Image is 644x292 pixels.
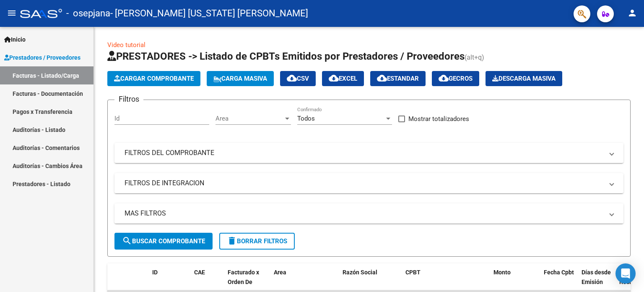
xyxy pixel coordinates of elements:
[122,237,205,245] span: Buscar Comprobante
[207,71,274,86] button: Carga Masiva
[114,75,194,82] span: Cargar Comprobante
[227,237,287,245] span: Borrar Filtros
[619,269,643,285] span: Fecha Recibido
[107,50,465,62] span: PRESTADORES -> Listado de CPBTs Emitidos por Prestadores / Proveedores
[615,263,636,284] div: Open Intercom Messenger
[7,8,17,18] mat-icon: menu
[377,73,387,83] mat-icon: cloud_download
[114,93,143,105] h3: Filtros
[377,75,419,82] span: Estandar
[343,269,377,276] span: Razón Social
[492,75,556,82] span: Descarga Masiva
[329,73,339,83] mat-icon: cloud_download
[287,75,309,82] span: CSV
[213,75,267,82] span: Carga Masiva
[114,173,623,193] mat-expansion-panel-header: FILTROS DE INTEGRACION
[465,53,484,61] span: (alt+q)
[216,115,283,122] span: Area
[114,203,623,224] mat-expansion-panel-header: MAS FILTROS
[4,35,26,44] span: Inicio
[370,71,426,86] button: Estandar
[439,75,473,82] span: Gecros
[114,143,623,163] mat-expansion-panel-header: FILTROS DEL COMPROBANTE
[114,233,213,250] button: Buscar Comprobante
[287,73,297,83] mat-icon: cloud_download
[125,209,603,218] mat-panel-title: MAS FILTROS
[486,71,562,86] app-download-masive: Descarga masiva de comprobantes (adjuntos)
[493,269,511,276] span: Monto
[297,115,315,122] span: Todos
[125,148,603,158] mat-panel-title: FILTROS DEL COMPROBANTE
[439,73,449,83] mat-icon: cloud_download
[152,269,158,276] span: ID
[627,8,637,18] mat-icon: person
[329,75,357,82] span: EXCEL
[227,236,237,246] mat-icon: delete
[582,269,611,285] span: Días desde Emisión
[66,4,110,23] span: - osepjana
[107,71,200,86] button: Cargar Comprobante
[125,179,603,188] mat-panel-title: FILTROS DE INTEGRACION
[405,269,421,276] span: CPBT
[486,71,562,86] button: Descarga Masiva
[432,71,479,86] button: Gecros
[228,269,259,285] span: Facturado x Orden De
[122,236,132,246] mat-icon: search
[322,71,364,86] button: EXCEL
[107,41,145,49] a: Video tutorial
[544,269,574,276] span: Fecha Cpbt
[4,53,80,62] span: Prestadores / Proveedores
[408,114,469,124] span: Mostrar totalizadores
[280,71,316,86] button: CSV
[194,269,205,276] span: CAE
[274,269,286,276] span: Area
[219,233,295,250] button: Borrar Filtros
[110,4,308,23] span: - [PERSON_NAME] [US_STATE] [PERSON_NAME]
